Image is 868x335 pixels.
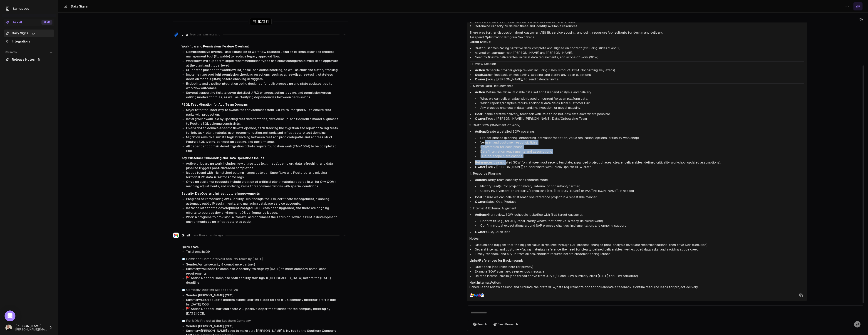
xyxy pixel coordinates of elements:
[473,72,804,77] li: Gather feedback on messaging, scoping, and clarify any open questions.
[475,293,479,297] img: Jira
[470,123,804,127] h3: 3. Draft SOW (Statement of Work)
[475,117,486,120] strong: Owner:
[5,310,15,321] div: Open Intercom Messenger
[181,233,190,238] span: Gmail
[181,156,340,160] h4: Key Customer Onboarding and Data Operations Issues
[186,91,331,99] span: Several supporting tickets cover detailed UI/UX changes, action logging, and permission/group edi...
[475,77,486,81] strong: Owner:
[470,206,804,211] h3: 5. Internal & External Alignment
[186,319,251,323] a: Re: MDM Project at the Southern Company
[473,243,804,247] li: Discussions suggest that the biggest value is realized through SAP process changes post-analysis ...
[475,213,486,216] strong: Action:
[475,178,486,182] strong: Action:
[186,135,332,144] span: Migration aims to eliminate logic branching between test and prod codepaths and address strict Po...
[186,307,190,311] span: flag
[473,116,804,121] li: [You / [PERSON_NAME]], [PERSON_NAME], Data/Onboarding Team
[473,112,804,116] li: Enable iterative delivery/feedback with little to no net-new data asks where possible.
[475,200,486,203] strong: Owner:
[186,117,338,125] span: Initial groundwork laid by updating test data factories, data cleanup, and Sequelize model alignm...
[475,130,486,133] strong: Action:
[13,7,29,10] span: Samepage
[470,35,804,40] h2: Tailspend Optimization Program Next Steps
[471,321,489,328] button: Search
[186,307,340,316] li: Action Needed: Draft and share 2-3 positive department slides for the company meeting by [DATE] COB.
[481,293,484,297] img: Google Calendar
[473,165,804,169] li: [You / [PERSON_NAME]] to coordinate with Sales/Ops for SOW draft
[181,191,340,196] h4: Security, DevOps, and Infrastructure Improvements
[186,324,340,328] li: Sender: [PERSON_NAME] (CEO)
[4,49,54,56] div: Streams
[4,56,54,63] a: Release Notes
[473,274,804,278] li: Related internal emails (see thread above from July 2/3, and SOW summary email [DATE] for SOW str...
[186,68,338,72] span: UI updates planned for workflow list, detail, and action handling, as well as audit and history t...
[193,233,223,237] span: less than a minute ago
[4,30,54,37] a: Daily Signal
[186,171,327,179] span: Issues found with mismatched column names between Snowflake and Postgres, and missing historical ...
[181,44,340,49] h4: Workflow and Permissions Feature Overhaul
[186,50,335,58] span: Comprehensive overhaul and expansion of workflow features using an external business process mana...
[41,20,52,25] div: ⌘ +K
[473,269,804,274] li: Example SOW summary: see
[4,38,54,45] a: Integrations
[473,212,804,228] li: After review/SOW, schedule kickoff(s) with first target customer.
[5,20,24,25] div: Ask AI...
[186,276,190,280] span: flag
[470,84,804,88] h3: 2. Minimal Data Requirements
[473,160,804,165] li: Use updated SOW format (see most recent template; expanded project phases, clearer deliverables, ...
[186,215,337,223] span: Work in progress to provision, automate, and document the setup of Flowable BPM in development en...
[478,293,481,297] img: Slack
[186,162,333,170] span: Active onboarding work includes new org setups (e.g., Ineos), demo org data refreshing, and data ...
[470,236,804,241] h3: Notes
[475,90,486,94] strong: Action:
[470,259,523,262] strong: Links/References for Background:
[479,184,804,189] li: Identify lead(s) for project delivery (internal or consultant/partner).
[491,321,520,328] button: Deep Research
[475,165,486,169] strong: Owner:
[473,24,804,28] li: Determine capacity to deliver these and identify available resources
[479,219,804,223] li: Confirm fit (e.g., for ABI/Pepsi, clarify what's "net new" vs. already delivered work).
[479,145,804,149] li: Deliverables for each phase
[473,247,804,252] li: Several internal and customer-facing materials reference the need for clearly defined deliverable...
[479,140,804,145] li: Verusen and customer responsibilities
[5,325,12,331] img: _image
[181,257,185,261] span: envelope
[186,262,340,267] li: Sender: Vanta (security & compliance partner)
[186,82,332,90] span: Endpoints and pipeline integration being designed for bulk processing and state updates tied to w...
[15,324,47,328] span: [PERSON_NAME]
[4,322,54,333] button: [PERSON_NAME][PERSON_NAME][EMAIL_ADDRESS][PERSON_NAME][DOMAIN_NAME]
[473,252,804,256] li: Timely feedback and buy-in from all stakeholders required before customer-facing launch.
[475,230,486,234] strong: Owner:
[473,199,804,204] li: Sales, Ops, Product
[472,293,476,297] img: Productboard
[181,288,185,292] span: envelope
[479,223,804,228] li: Confirm mutual expectations around SAP process changes, implementation, and ongoing support.
[517,270,545,273] a: previous message
[473,68,804,72] li: Schedule broader group review (including Sales, Product, CSM, Onboarding, key execs).
[15,328,47,331] span: [PERSON_NAME][EMAIL_ADDRESS][PERSON_NAME][DOMAIN_NAME]
[186,298,340,307] li: Summary: CEO requests leaders submit uplifting slides for the 8-26 company meeting; draft is due ...
[473,265,804,269] li: Draft deck (not linked here for privacy)
[479,105,804,110] li: Any process changes in data handling, ingestion, or model mapping.
[470,293,473,297] img: Gmail
[181,102,340,107] h4: PSQL Test Migration for App Team Domains
[186,206,329,214] span: Instance size for the development PostgreSQL DB has been upgraded, and there are ongoing efforts ...
[186,144,337,153] span: All dependent domain-level migration tickets require foundation work (TM-4034) to be completed fi...
[473,55,804,60] li: Need to finalize deliverables, minimal data requirements, and scope of work (SOW).
[470,30,804,35] p: There was further discussion about customer (ABI) fit, service scoping, and using resources/consu...
[186,180,336,188] span: Ongoing customer requests include creation of artificial plant-material records (e.g., for Oxy GO...
[71,4,88,9] h1: Daily Signal
[4,19,54,26] button: Ask AI...⌘+K
[250,18,272,25] div: [DATE]
[473,46,804,50] li: Draft customer-facing narrative deck complete and aligned on content (excluding slides 2 and 9).
[473,50,804,55] li: Aligned on approach with [PERSON_NAME] and [PERSON_NAME].
[186,108,333,116] span: Major refactor under way to switch test environment from SQLite to PostgreSQL to ensure test-pari...
[470,62,804,66] h3: 1. Review Session
[181,319,185,323] span: envelope
[186,257,263,261] a: Reminder: Complete your security tasks by [DATE]
[470,281,501,284] strong: Next Internal Action:
[470,285,804,289] p: Schedule the review session and circulate the draft SOW/data requirements doc for collaborative f...
[186,288,238,292] a: Company Meeting Slides for 8-26
[186,73,333,81] span: Implementing preflight permission checking on actions (such as agree/disagree) using stateless de...
[473,178,804,193] li: Clarify team capacity and resource model
[186,276,340,285] li: Action Needed: Complete both security trainings in [GEOGRAPHIC_DATA] before the [DATE] deadline.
